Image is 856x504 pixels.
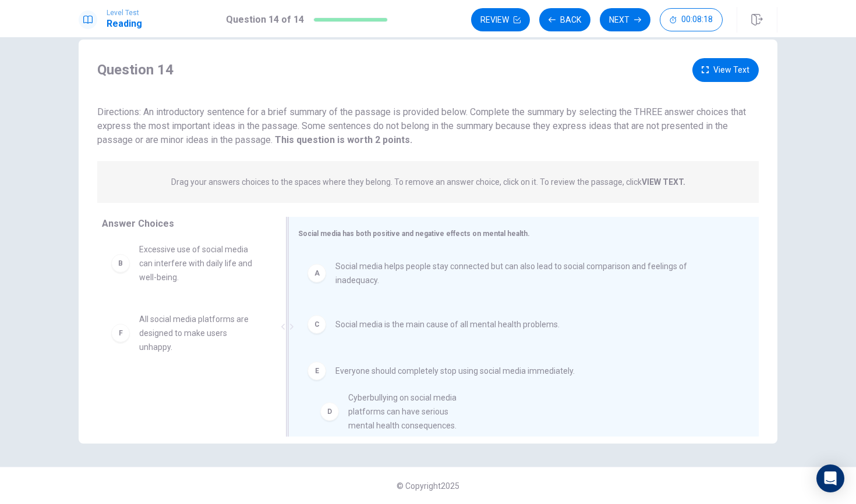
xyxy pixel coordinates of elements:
[660,8,723,31] button: 00:08:18
[107,9,142,17] span: Level Test
[298,230,530,238] span: Social media has both positive and negative effects on mental health.
[816,464,844,492] div: Open Intercom Messenger
[107,17,142,31] h1: Reading
[273,134,412,145] strong: This question is worth 2 points.
[226,13,304,27] h1: Question 14 of 14
[171,177,685,187] p: Drag your answers choices to the spaces where they belong. To remove an answer choice, click on i...
[102,218,174,229] span: Answer Choices
[97,60,174,79] h4: Question 14
[681,15,713,24] span: 00:08:18
[692,58,759,82] button: View Text
[642,177,685,187] strong: VIEW TEXT.
[397,481,459,491] span: © Copyright 2025
[97,106,746,145] span: Directions: An introductory sentence for a brief summary of the passage is provided below. Comple...
[539,8,590,31] button: Back
[471,8,530,31] button: Review
[600,8,650,31] button: Next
